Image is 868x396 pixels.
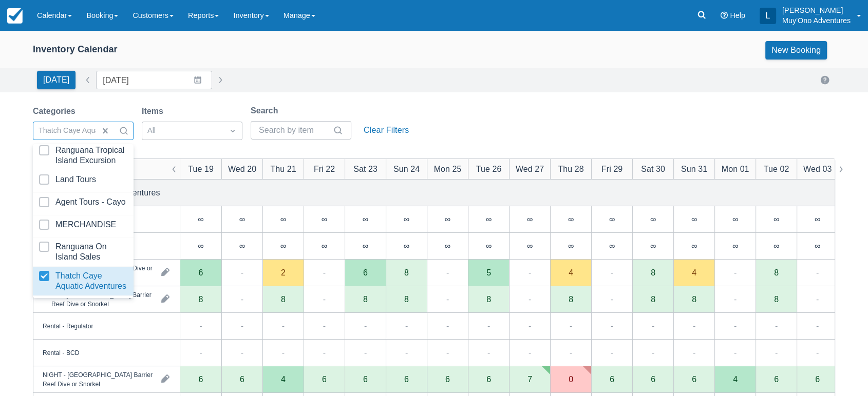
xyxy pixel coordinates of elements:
div: Sun 31 [681,163,707,175]
div: 6 [180,366,221,393]
div: ∞ [609,215,615,223]
div: ∞ [427,206,468,233]
div: - [446,266,449,279]
div: ∞ [404,242,409,250]
div: 6 [322,375,327,383]
div: 6 [199,375,203,383]
div: - [241,266,243,279]
input: Date [96,71,212,89]
div: 6 [673,366,714,393]
div: 6 [486,375,491,383]
input: Search by item [259,121,331,140]
p: Muy'Ono Adventures [782,15,851,26]
div: 8 [569,295,573,303]
div: 8 [281,295,286,303]
div: Tue 26 [476,163,502,175]
div: ∞ [363,215,368,223]
div: ∞ [221,206,262,233]
label: Search [251,105,282,117]
div: ∞ [773,242,779,250]
div: - [405,320,408,332]
div: Thu 28 [558,163,583,175]
div: ∞ [386,206,427,233]
div: - [529,320,531,332]
div: Tue 19 [188,163,214,175]
div: 4 [714,366,756,393]
div: 6 [363,268,368,276]
div: ∞ [568,242,574,250]
div: ∞ [650,215,656,223]
div: - [199,346,202,359]
div: - [611,320,613,332]
div: - [241,346,243,359]
div: L [760,8,776,24]
div: ∞ [322,215,327,223]
div: - [570,320,572,332]
div: ∞ [280,242,286,250]
div: Rental - Regulator [43,321,93,330]
div: ∞ [509,206,550,233]
span: Help [730,11,745,19]
div: ∞ [486,215,492,223]
div: - [611,346,613,359]
div: - [775,320,778,332]
div: 8 [651,295,655,303]
div: ∞ [427,233,468,260]
div: ∞ [714,233,756,260]
div: ∞ [527,242,533,250]
div: ∞ [673,206,714,233]
div: - [487,346,490,359]
div: 4 [733,375,738,383]
div: - [446,320,449,332]
div: - [241,320,243,332]
div: Mon 25 [434,163,462,175]
div: ∞ [386,233,427,260]
div: 8 [486,295,491,303]
div: Sat 30 [641,163,665,175]
div: - [693,320,695,332]
div: ∞ [239,242,245,250]
div: - [652,346,654,359]
span: Search [119,126,129,136]
div: ∞ [714,206,756,233]
div: - [199,320,202,332]
div: ∞ [363,242,368,250]
div: ∞ [262,233,304,260]
div: - [734,266,737,279]
div: 8 [404,295,409,303]
div: ∞ [280,215,286,223]
div: Rental - BCD [43,348,79,357]
div: 6 [468,366,509,393]
div: 2 [281,268,286,276]
div: ∞ [609,242,615,250]
div: ∞ [345,233,386,260]
div: Sat 23 [353,163,378,175]
div: 6 [240,375,244,383]
div: 8 [774,268,779,276]
div: - [816,346,819,359]
div: Inventory Calendar [33,44,118,55]
div: ∞ [486,242,492,250]
div: - [652,320,654,332]
label: Categories [33,105,80,117]
div: 6 [815,375,820,383]
div: ∞ [445,215,450,223]
div: 6 [632,366,673,393]
div: 7 [527,375,532,383]
div: - [611,293,613,305]
div: - [734,293,737,305]
div: - [323,266,326,279]
div: ∞ [304,233,345,260]
div: ∞ [345,206,386,233]
div: NIGHT - [GEOGRAPHIC_DATA] Barrier Reef Dive or Snorkel [43,370,153,388]
div: 6 [404,375,409,383]
div: 6 [610,375,614,383]
p: [PERSON_NAME] [782,5,851,15]
div: Wed 03 [803,163,832,175]
div: - [816,293,819,305]
div: 8 [774,295,779,303]
div: - [446,346,449,359]
div: - [570,346,572,359]
a: New Booking [765,41,827,60]
div: 6 [774,375,779,383]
